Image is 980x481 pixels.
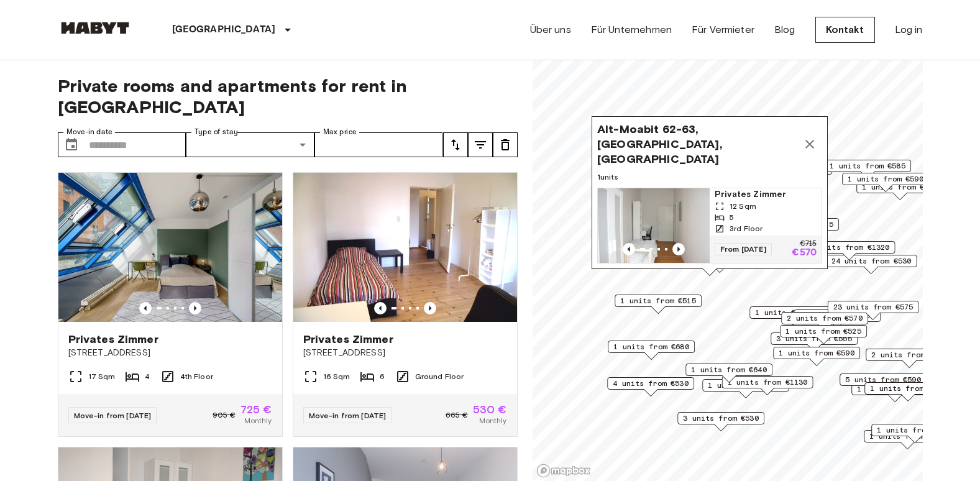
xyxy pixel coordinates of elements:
[815,17,875,43] a: Kontakt
[597,122,797,167] span: Alt-Moabit 62-63, [GEOGRAPHIC_DATA], [GEOGRAPHIC_DATA]
[597,188,822,263] a: Marketing picture of unit DE-01-107-05MPrevious imagePrevious imagePrivates Zimmer12 Sqm53rd Floo...
[58,173,282,322] img: Marketing picture of unit DE-01-010-002-01HF
[773,347,860,366] div: Map marker
[598,188,710,263] img: Marketing picture of unit DE-01-107-05M
[677,412,764,431] div: Map marker
[493,132,518,157] button: tune
[592,116,828,276] div: Map marker
[672,243,685,255] button: Previous image
[781,312,868,331] div: Map marker
[415,371,464,382] span: Ground Floor
[244,415,272,426] span: Monthly
[309,411,387,420] span: Move-in from [DATE]
[536,464,591,478] a: Mapbox logo
[779,347,854,359] span: 1 units from €590
[303,347,507,359] span: [STREET_ADDRESS]
[727,377,807,388] span: 1 units from €1130
[323,371,350,382] span: 16 Sqm
[303,332,393,347] span: Privates Zimmer
[68,347,272,359] span: [STREET_ADDRESS]
[830,160,905,172] span: 1 units from €585
[804,241,895,260] div: Map marker
[172,22,276,37] p: [GEOGRAPHIC_DATA]
[468,132,493,157] button: tune
[620,295,696,306] span: 1 units from €515
[730,201,756,212] span: 12 Sqm
[827,301,918,320] div: Map marker
[708,380,784,391] span: 1 units from €570
[623,243,635,255] button: Previous image
[374,302,387,314] button: Previous image
[613,341,689,352] span: 1 units from €680
[866,349,953,368] div: Map marker
[240,404,272,415] span: 725 €
[869,431,945,442] span: 1 units from €610
[293,173,517,322] img: Marketing picture of unit DE-01-029-04M
[685,364,772,383] div: Map marker
[715,188,817,201] span: Privates Zimmer
[213,410,236,421] span: 905 €
[825,255,917,274] div: Map marker
[607,377,694,396] div: Map marker
[608,341,695,360] div: Map marker
[848,173,923,185] span: 1 units from €590
[145,371,150,382] span: 4
[479,415,506,426] span: Monthly
[831,255,911,267] span: 24 units from €530
[864,382,951,401] div: Map marker
[871,424,958,443] div: Map marker
[799,240,816,248] p: €715
[68,332,158,347] span: Privates Zimmer
[730,212,734,223] span: 5
[195,127,238,137] label: Type of stay
[840,373,927,393] div: Map marker
[530,22,571,37] a: Über uns
[88,371,116,382] span: 17 Sqm
[864,430,951,449] div: Map marker
[758,219,833,230] span: 1 units from €625
[597,172,822,183] span: 1 units
[139,302,152,314] button: Previous image
[591,22,672,37] a: Für Unternehmen
[809,242,889,253] span: 1 units from €1320
[755,307,831,318] span: 1 units from €725
[749,306,836,326] div: Map marker
[792,248,817,258] p: €570
[446,410,468,421] span: 665 €
[66,127,112,137] label: Move-in date
[58,22,132,34] img: Habyt
[323,127,357,137] label: Max price
[691,364,767,375] span: 1 units from €640
[473,404,507,415] span: 530 €
[58,75,518,117] span: Private rooms and apartments for rent in [GEOGRAPHIC_DATA]
[58,172,283,437] a: Marketing picture of unit DE-01-010-002-01HFPrevious imagePrevious imagePrivates Zimmer[STREET_AD...
[799,310,875,321] span: 4 units from €605
[730,223,762,234] span: 3rd Floor
[683,413,759,424] span: 3 units from €530
[785,326,861,337] span: 1 units from €525
[833,301,913,313] span: 23 units from €575
[715,243,772,255] span: From [DATE]
[189,302,201,314] button: Previous image
[776,333,852,344] span: 3 units from €555
[380,371,385,382] span: 6
[774,22,795,37] a: Blog
[824,160,911,179] div: Map marker
[794,309,881,329] div: Map marker
[59,132,84,157] button: Choose date
[721,376,813,395] div: Map marker
[771,332,858,352] div: Map marker
[613,378,689,389] span: 4 units from €530
[293,172,518,437] a: Marketing picture of unit DE-01-029-04MPrevious imagePrevious imagePrivates Zimmer[STREET_ADDRESS...
[895,22,923,37] a: Log in
[845,374,921,385] span: 5 units from €590
[877,424,953,436] span: 1 units from €510
[180,371,213,382] span: 4th Floor
[615,295,702,314] div: Map marker
[842,173,929,192] div: Map marker
[870,383,946,394] span: 1 units from €790
[443,132,468,157] button: tune
[424,302,436,314] button: Previous image
[752,218,839,237] div: Map marker
[780,325,867,344] div: Map marker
